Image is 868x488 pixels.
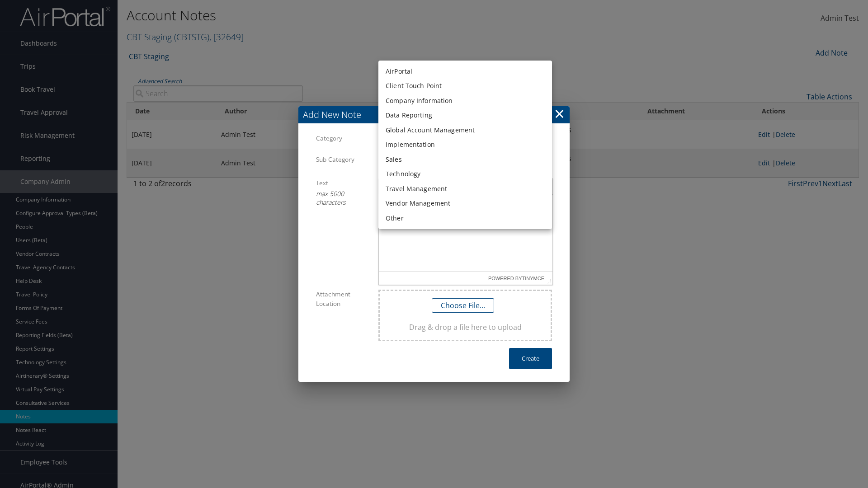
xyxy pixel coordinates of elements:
li: Global Account Management [378,123,552,138]
li: Technology [378,167,552,182]
li: Client Touch Point [378,79,552,94]
li: Travel Management [378,182,552,197]
li: Other [378,211,552,226]
li: Company Information [378,94,552,108]
li: Sales [378,152,552,167]
li: Implementation [378,137,552,152]
li: Data Reporting [378,108,552,123]
li: AirPortal [378,64,552,79]
li: Vendor Management [378,196,552,211]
